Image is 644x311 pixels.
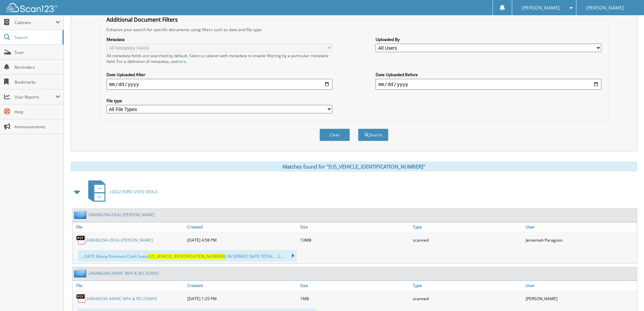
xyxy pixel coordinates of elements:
[110,189,158,195] span: z2022 FORD USED DEALS
[299,281,411,290] a: Size
[86,296,157,302] a: 24RA8629A AMVIC MFA & RO 253093
[106,53,332,64] div: All metadata fields are searched by default. Select a cabinet with metadata to enable filtering b...
[86,237,153,243] a: 24RA8629A-DEAL-[PERSON_NAME]
[411,292,524,305] div: scanned
[73,222,186,231] a: File
[106,72,332,77] label: Date Uploaded After
[7,3,57,12] img: scan123-logo-white.svg
[106,98,332,104] label: File type
[88,270,159,276] a: 24RA8629A AMVIC MFA & RO 253093
[522,6,560,10] span: [PERSON_NAME]
[376,79,601,90] input: end
[106,37,332,42] label: Metadata
[411,281,524,290] a: Type
[186,292,299,305] div: [DATE] 1:25 PM
[103,27,605,32] div: Enhance your search for specific documents using filters such as date and file type.
[76,235,86,245] img: PDF.png
[186,233,299,247] div: [DATE] 4:58 PM
[411,233,524,247] div: scanned
[76,293,86,304] img: PDF.png
[74,210,88,219] img: folder2.png
[610,279,644,311] iframe: Chat Widget
[71,161,637,172] div: Matches found for "[US_VEHICLE_IDENTIFICATION_NUMBER]"
[84,178,158,205] a: z2022 FORD USED DEALS
[74,269,88,277] img: folder2.png
[15,49,60,55] span: Scan
[88,212,155,218] a: 24RA8629A-DEAL-[PERSON_NAME]
[299,233,411,247] div: 13MB
[177,59,186,64] a: here
[15,64,60,70] span: Reminders
[299,292,411,305] div: 1MB
[186,222,299,231] a: Created
[15,109,60,115] span: Help
[524,222,637,231] a: User
[15,79,60,85] span: Bookmarks
[106,79,332,90] input: start
[524,233,637,247] div: Jememah Paragoso
[299,222,411,231] a: Size
[78,250,297,262] div: ... DATE Ebony Premium Cloth Seats / IN SERVICE DATE TOTAL ... L...
[73,281,186,290] a: File
[103,16,181,23] legend: Additional Document Filters
[376,37,601,42] label: Uploaded By
[148,253,225,259] span: [US_VEHICLE_IDENTIFICATION_NUMBER]
[186,281,299,290] a: Created
[15,35,59,40] span: Search
[319,129,350,141] button: Clear
[411,222,524,231] a: Type
[15,20,55,25] span: Cabinets
[524,292,637,305] div: [PERSON_NAME]
[15,124,60,130] span: Announcements
[15,94,55,100] span: User Reports
[376,72,601,77] label: Date Uploaded Before
[358,129,388,141] button: Search
[586,6,624,10] span: [PERSON_NAME]
[524,281,637,290] a: User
